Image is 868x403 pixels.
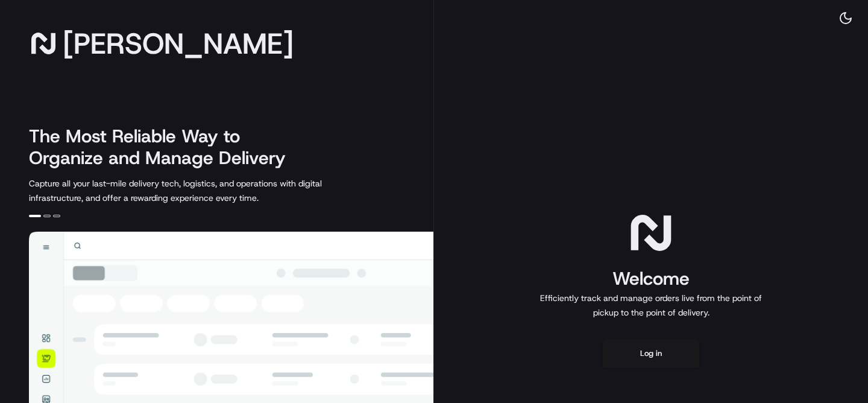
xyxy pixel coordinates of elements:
p: Efficiently track and manage orders live from the point of pickup to the point of delivery. [535,291,767,320]
p: Capture all your last-mile delivery tech, logistics, and operations with digital infrastructure, ... [29,176,376,205]
button: Log in [603,339,699,368]
h1: Welcome [535,267,767,291]
span: [PERSON_NAME] [63,31,294,56]
h2: The Most Reliable Way to Organize and Manage Delivery [29,125,299,169]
